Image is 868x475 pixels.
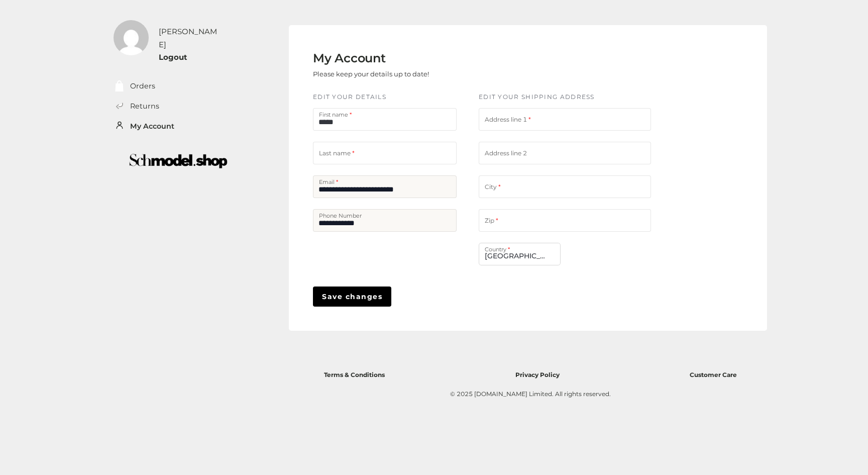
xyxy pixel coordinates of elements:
[159,25,222,51] div: [PERSON_NAME]
[130,80,155,92] a: Orders
[690,371,737,378] span: Customer Care
[130,101,159,112] a: Returns
[324,368,385,379] a: Terms & Conditions
[313,51,429,66] h2: My Account
[322,291,382,302] span: Save changes
[479,92,595,102] label: EDIT YOUR SHIPPING ADDRESS
[515,368,560,379] a: Privacy Policy
[313,66,429,82] p: Please keep your details up to date!
[485,243,555,265] span: [GEOGRAPHIC_DATA] ([GEOGRAPHIC_DATA])
[515,371,560,378] span: Privacy Policy
[690,368,737,379] a: Customer Care
[324,371,385,378] span: Terms & Conditions
[319,389,742,399] div: © 2025 [DOMAIN_NAME] Limited. All rights reserved.
[313,287,391,307] button: Save changes
[159,52,187,62] a: Logout
[313,92,386,102] label: EDIT YOUR DETAILS
[107,147,250,175] img: boutique-logo.png
[130,121,174,132] a: My Account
